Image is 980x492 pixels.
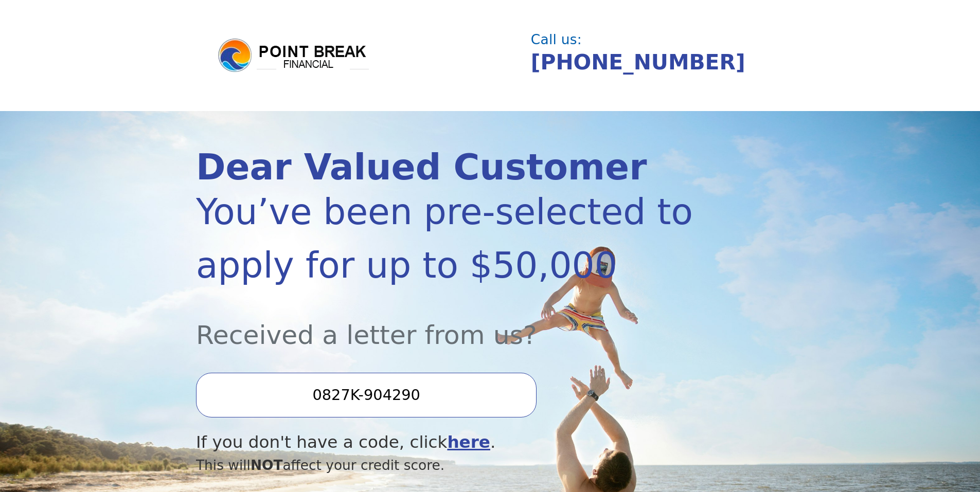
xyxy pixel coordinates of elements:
a: here [447,432,490,452]
div: You’ve been pre-selected to apply for up to $50,000 [196,185,696,292]
div: This will affect your credit score. [196,455,696,476]
div: Call us: [531,33,776,46]
a: [PHONE_NUMBER] [531,50,745,75]
img: logo.png [217,37,371,74]
div: Received a letter from us? [196,292,696,354]
span: NOT [251,457,283,473]
div: If you don't have a code, click . [196,430,696,455]
input: Enter your Offer Code: [196,373,537,417]
div: Dear Valued Customer [196,150,696,185]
